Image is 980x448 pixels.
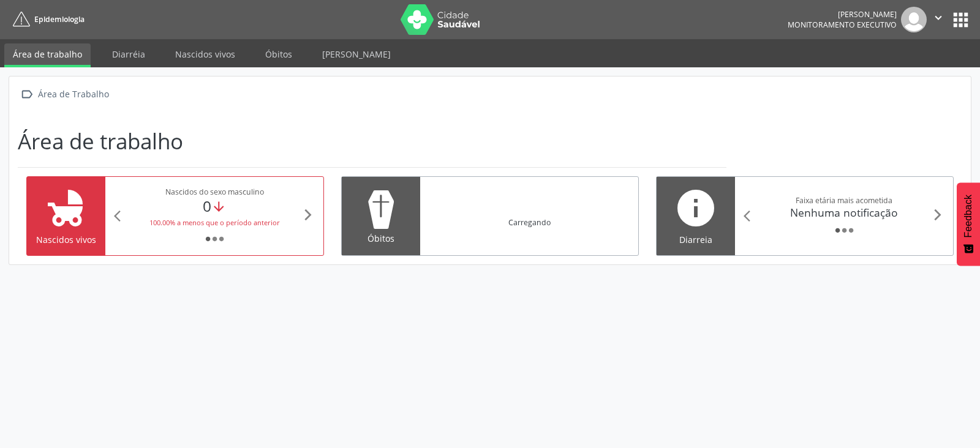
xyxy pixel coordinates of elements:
[950,9,971,31] button: apps
[36,85,111,103] div: Área de Trabalho
[508,217,551,228] div: Carregando
[841,227,848,234] i: fiber_manual_record
[44,186,88,230] i: child_friendly
[211,200,227,215] i: arrow_downward
[4,43,91,67] a: Área de trabalho
[218,236,225,242] i: fiber_manual_record
[834,227,841,234] i: fiber_manual_record
[257,43,301,65] a: Óbitos
[127,187,301,197] div: Nascidos do sexo masculino
[788,20,897,30] span: Monitoramento Executivo
[901,7,927,32] img: img
[18,85,111,103] a:  Área de Trabalho
[314,43,399,65] a: [PERSON_NAME]
[848,227,854,234] i: fiber_manual_record
[932,11,945,24] i: 
[963,195,974,237] span: Feedback
[301,208,315,222] i: arrow_forward_ios
[788,9,897,20] div: [PERSON_NAME]
[149,218,280,227] small: 100.00% a menos que o período anterior
[9,9,85,29] a: Epidemiologia
[757,195,931,206] div: Faixa etária mais acometida
[350,232,412,245] div: Óbitos
[34,14,85,24] span: Epidemiologia
[665,233,726,246] div: Diarreia
[114,209,127,223] i: arrow_back_ios
[931,208,944,222] i: arrow_forward_ios
[205,236,211,242] i: fiber_manual_record
[674,186,718,230] i: info
[127,197,301,215] div: 0
[211,236,218,242] i: fiber_manual_record
[18,129,183,154] h1: Área de trabalho
[167,43,244,65] a: Nascidos vivos
[757,206,931,219] div: Nenhuma notificação
[744,209,757,223] i: arrow_back_ios
[104,43,154,65] a: Diarréia
[18,85,36,103] i: 
[927,7,950,32] button: 
[36,233,97,246] div: Nascidos vivos
[957,182,980,266] button: Feedback - Mostrar pesquisa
